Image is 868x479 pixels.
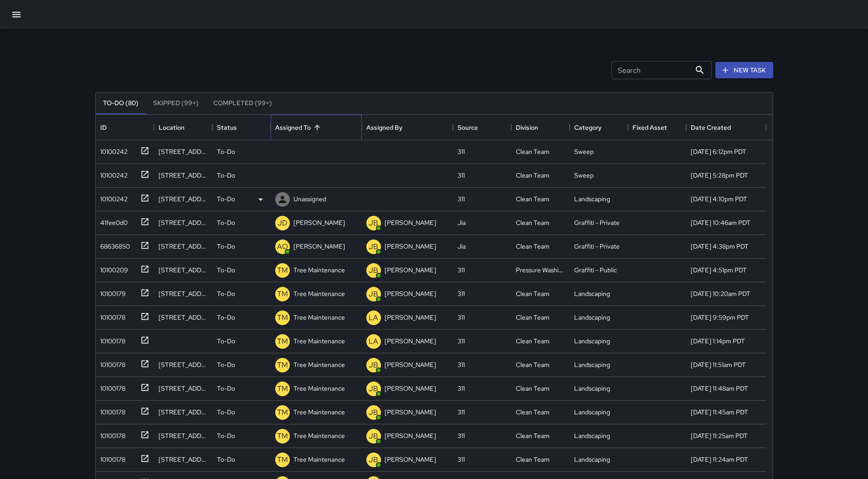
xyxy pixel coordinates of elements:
p: [PERSON_NAME] [385,336,436,346]
p: TM [277,265,288,276]
div: Clean Team [516,408,550,417]
div: Landscaping [574,360,610,369]
div: Source [453,115,511,140]
div: Clean Team [516,360,550,369]
div: ID [96,115,154,140]
div: 4/17/2025, 11:24am PDT [691,455,748,464]
div: 155 Hickory Street [159,408,208,417]
p: Tree Maintenance [293,360,345,369]
button: To-Do (80) [96,92,146,114]
div: Jia [457,242,466,251]
div: Clean Team [516,194,550,204]
div: 10100178 [97,333,125,346]
div: Status [217,115,237,140]
div: Division [516,115,538,140]
p: JB [369,360,378,371]
div: Category [574,115,601,140]
div: Landscaping [574,313,610,322]
div: 311 [457,171,465,180]
p: To-Do [217,194,235,204]
div: Clean Team [516,242,550,251]
div: Clean Team [516,289,550,298]
p: [PERSON_NAME] [385,408,436,417]
p: Tree Maintenance [293,265,345,275]
div: Landscaping [574,408,610,417]
p: To-Do [217,384,235,393]
div: Clean Team [516,171,550,180]
div: 10100178 [97,451,125,464]
p: JB [369,218,378,229]
div: Assigned By [362,115,453,140]
p: TM [277,336,288,347]
div: 66 Grove Street [159,265,208,275]
p: Tree Maintenance [293,336,345,346]
p: [PERSON_NAME] [385,218,436,227]
div: 10100209 [97,262,128,275]
p: Unassigned [293,194,326,204]
div: 311 [457,408,465,417]
p: [PERSON_NAME] [293,218,345,227]
button: Sort [311,121,324,134]
p: To-Do [217,431,235,440]
div: Jia [457,218,466,227]
div: Clean Team [516,455,550,464]
div: Assigned To [271,115,362,140]
div: 311 [457,265,465,275]
p: Tree Maintenance [293,313,345,322]
p: To-Do [217,360,235,369]
div: Landscaping [574,431,610,440]
div: 8/12/2025, 4:10pm PDT [691,194,747,204]
p: To-Do [217,242,235,251]
div: Clean Team [516,336,550,346]
div: Location [154,115,212,140]
div: Source [457,115,478,140]
p: Tree Maintenance [293,289,345,298]
p: [PERSON_NAME] [385,242,436,251]
p: TM [277,360,288,371]
p: TM [277,383,288,394]
p: To-Do [217,289,235,298]
p: JB [369,454,378,465]
p: [PERSON_NAME] [385,431,436,440]
div: Pressure Washing [516,265,565,275]
div: 10100178 [97,309,125,322]
div: 311 [457,360,465,369]
p: TM [277,407,288,418]
div: 43 Page Street [159,431,208,440]
div: 8/12/2025, 10:46am PDT [691,218,750,227]
div: Division [511,115,570,140]
div: Assigned To [275,115,311,140]
p: To-Do [217,455,235,464]
div: Status [212,115,271,140]
button: New Task [715,62,773,79]
div: 4/17/2025, 11:48am PDT [691,384,748,393]
button: Skipped (99+) [146,92,206,114]
p: [PERSON_NAME] [385,313,436,322]
div: 311 [457,384,465,393]
p: [PERSON_NAME] [385,360,436,369]
div: 311 [457,336,465,346]
div: 4/17/2025, 11:51am PDT [691,360,746,369]
div: 311 [457,431,465,440]
div: Location [159,115,185,140]
div: 10100178 [97,404,125,417]
div: 193 Franklin Street [159,384,208,393]
div: 135 Polk Street [159,147,208,156]
div: Fixed Asset [632,115,667,140]
p: JB [369,431,378,442]
p: JB [369,289,378,300]
p: [PERSON_NAME] [385,384,436,393]
p: JB [369,407,378,418]
p: TM [277,454,288,465]
div: 10100242 [97,191,128,204]
p: To-Do [217,336,235,346]
div: 311 [457,194,465,204]
div: Landscaping [574,384,610,393]
div: 311 [457,147,465,156]
div: Assigned By [366,115,402,140]
div: 8/12/2025, 6:12pm PDT [691,147,746,156]
p: To-Do [217,313,235,322]
p: JB [369,241,378,252]
div: Date Created [691,115,731,140]
p: JB [369,383,378,394]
